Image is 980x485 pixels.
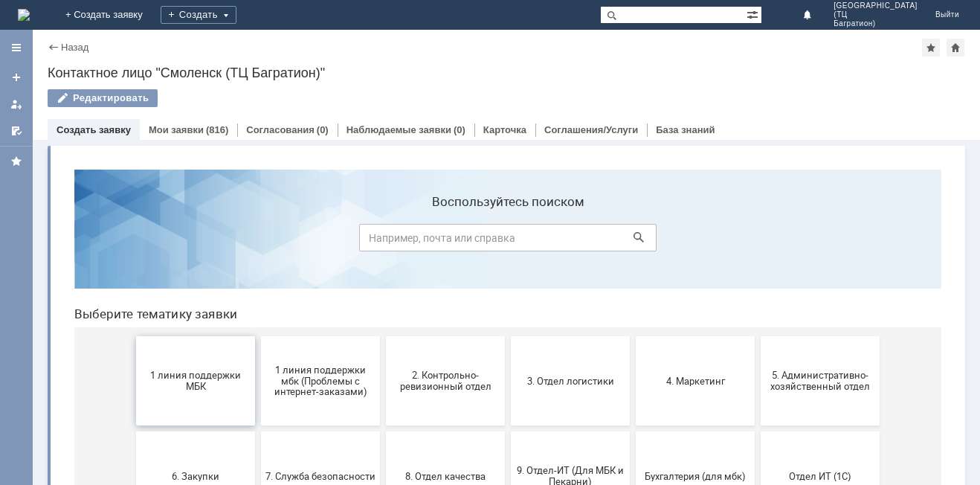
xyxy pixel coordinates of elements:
button: Отдел-ИТ (Офис) [199,369,317,458]
span: 7. Служба безопасности [203,312,313,324]
button: 9. Отдел-ИТ (Для МБК и Пекарни) [448,274,567,363]
span: 4. Маркетинг [578,217,688,228]
button: 1 линия поддержки мбк (Проблемы с интернет-заказами) [199,179,317,268]
button: Отдел ИТ (1С) [698,274,817,363]
a: База знаний [656,124,715,135]
button: Франчайзинг [448,369,567,458]
a: Создать заявку [4,65,28,89]
div: (0) [317,124,329,135]
button: Финансовый отдел [323,369,442,458]
a: Наблюдаемые заявки [346,124,451,135]
span: Франчайзинг [453,408,563,419]
div: Добавить в избранное [922,39,940,57]
button: 2. Контрольно-ревизионный отдел [323,179,442,268]
span: 2. Контрольно-ревизионный отдел [328,212,438,234]
span: (ТЦ [834,10,918,19]
button: [PERSON_NAME]. Услуги ИТ для МБК (оформляет L1) [698,369,817,458]
span: Отдел ИТ (1С) [703,312,813,324]
a: Соглашения/Услуги [544,124,638,135]
span: [PERSON_NAME]. Услуги ИТ для МБК (оформляет L1) [703,396,813,430]
button: 3. Отдел логистики [448,179,567,268]
span: Отдел-ИТ (Офис) [203,408,313,419]
button: 5. Административно-хозяйственный отдел [698,179,817,268]
span: 8. Отдел качества [328,312,438,324]
span: Это соглашение не активно! [578,402,688,425]
label: Воспользуйтесь поиском [297,36,594,51]
a: Карточка [483,124,526,135]
span: 3. Отдел логистики [453,217,563,228]
div: Сделать домашней страницей [947,39,964,57]
span: 6. Закупки [78,312,188,324]
span: Расширенный поиск [747,7,761,21]
span: 1 линия поддержки МБК [78,212,188,234]
span: Отдел-ИТ (Битрикс24 и CRM) [78,402,188,425]
span: Багратион) [834,19,918,28]
div: (816) [206,124,228,135]
span: [GEOGRAPHIC_DATA] [834,1,918,10]
span: 5. Административно-хозяйственный отдел [703,212,813,234]
button: Это соглашение не активно! [573,369,692,458]
button: 7. Служба безопасности [199,274,317,363]
span: Бухгалтерия (для мбк) [578,312,688,324]
img: logo [18,9,30,21]
a: Согласования [246,124,315,135]
a: Создать заявку [57,124,131,135]
div: Контактное лицо "Смоленск (ТЦ Багратион)" [48,65,965,80]
button: 1 линия поддержки МБК [74,179,193,268]
button: 8. Отдел качества [323,274,442,363]
a: Мои заявки [149,124,204,135]
span: 9. Отдел-ИТ (Для МБК и Пекарни) [453,307,563,330]
input: Например, почта или справка [297,66,594,94]
button: 6. Закупки [74,274,193,363]
span: Финансовый отдел [328,408,438,419]
div: (0) [454,124,465,135]
button: Бухгалтерия (для мбк) [573,274,692,363]
a: Перейти на домашнюю страницу [18,9,30,21]
button: 4. Маркетинг [573,179,692,268]
span: 1 линия поддержки мбк (Проблемы с интернет-заказами) [203,206,313,240]
button: Отдел-ИТ (Битрикс24 и CRM) [74,369,193,458]
header: Выберите тематику заявки [12,149,879,164]
a: Мои заявки [4,92,28,116]
div: Создать [161,6,236,24]
a: Мои согласования [4,119,28,143]
a: Назад [61,42,88,53]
